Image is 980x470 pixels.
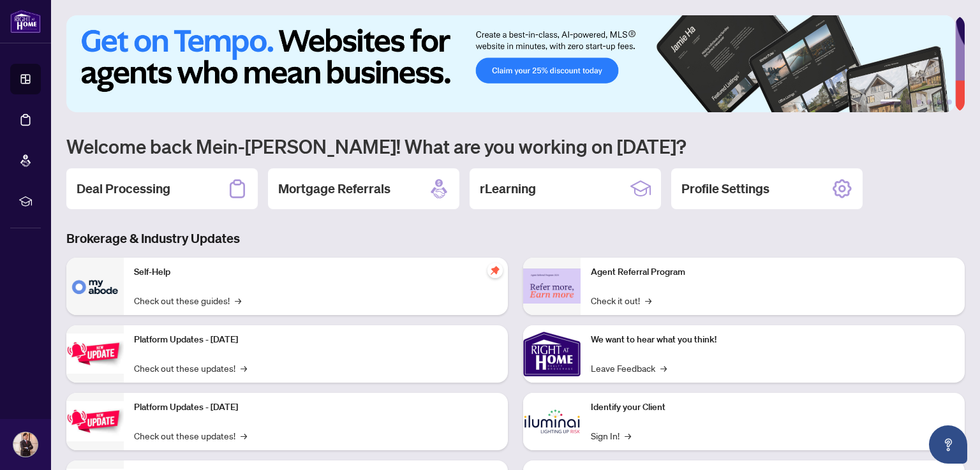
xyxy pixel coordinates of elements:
p: Agent Referral Program [591,265,954,279]
h1: Welcome back Mein-[PERSON_NAME]! What are you working on [DATE]? [66,134,965,158]
img: Agent Referral Program [523,268,581,304]
a: Check it out!→ [591,293,651,307]
img: Profile Icon [13,432,38,457]
img: logo [10,10,41,33]
h2: Profile Settings [681,180,769,198]
span: → [625,429,631,443]
span: → [660,361,667,375]
button: 3 [916,99,921,105]
span: → [241,361,247,375]
span: → [645,293,651,307]
button: 6 [947,99,952,105]
h2: Deal Processing [77,180,170,198]
a: Sign In!→ [591,429,631,443]
span: pushpin [487,263,503,278]
button: 5 [937,99,942,105]
img: Platform Updates - July 21, 2025 [66,334,124,374]
button: Open asap [929,425,967,464]
a: Check out these guides!→ [134,293,241,307]
h2: Mortgage Referrals [278,180,390,198]
img: Self-Help [66,258,124,315]
button: 2 [906,99,911,105]
a: Check out these updates!→ [134,361,247,375]
button: 4 [926,99,932,105]
h3: Brokerage & Industry Updates [66,230,965,247]
img: Identify your Client [523,393,581,450]
a: Leave Feedback→ [591,361,667,375]
span: → [241,429,247,443]
p: Identify your Client [591,400,954,415]
p: Self-Help [134,265,498,279]
img: We want to hear what you think! [523,325,581,383]
p: Platform Updates - [DATE] [134,400,498,415]
p: Platform Updates - [DATE] [134,333,498,347]
a: Check out these updates!→ [134,429,247,443]
button: 1 [880,99,901,105]
h2: rLearning [480,180,536,198]
img: Platform Updates - July 8, 2025 [66,401,124,441]
img: Slide 0 [66,15,955,112]
span: → [235,293,241,307]
p: We want to hear what you think! [591,333,954,347]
